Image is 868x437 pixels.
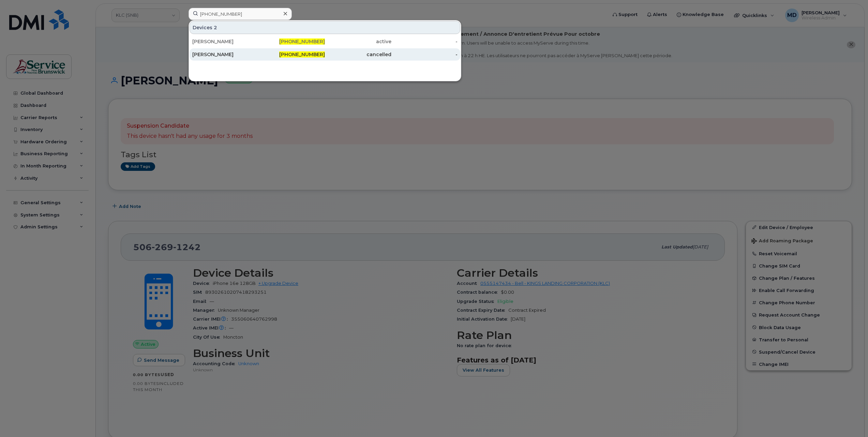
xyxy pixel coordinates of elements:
[279,51,325,58] span: [PHONE_NUMBER]
[190,35,460,48] a: [PERSON_NAME][PHONE_NUMBER]active-
[214,24,217,31] span: 2
[192,38,259,45] div: [PERSON_NAME]
[391,38,458,45] div: -
[279,38,325,45] span: [PHONE_NUMBER]
[391,51,458,58] div: -
[190,21,460,34] div: Devices
[325,51,391,58] div: cancelled
[325,38,391,45] div: active
[192,51,259,58] div: [PERSON_NAME]
[190,48,460,61] a: [PERSON_NAME][PHONE_NUMBER]cancelled-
